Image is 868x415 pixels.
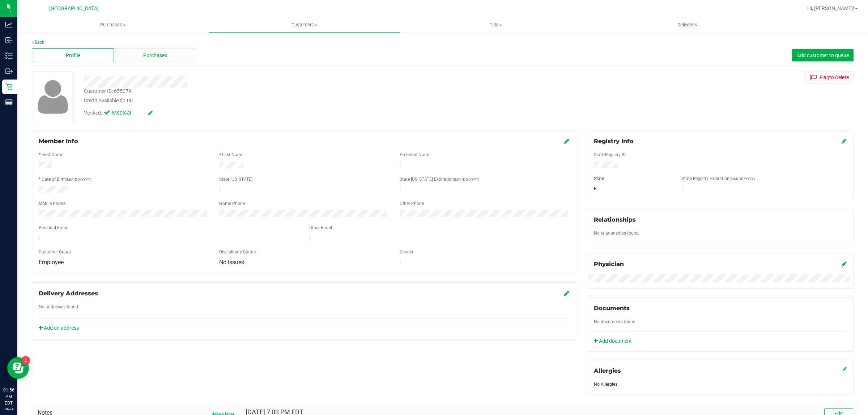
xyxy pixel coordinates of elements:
[594,151,626,158] label: State Registry ID
[209,17,400,33] a: Customers
[5,37,13,44] inline-svg: Inbound
[805,71,854,84] button: Flagto Delete
[49,5,99,12] span: [GEOGRAPHIC_DATA]
[66,177,91,181] span: (MM/DD/YYYY)
[39,249,71,255] label: Customer Group
[17,17,209,33] a: Purchases
[594,216,636,223] span: Relationships
[400,200,424,207] label: Other Phone
[5,68,13,75] inline-svg: Outbound
[219,200,245,207] label: Home Phone
[7,357,29,379] iframe: Resource center
[219,249,256,255] label: Disciplinary Status
[21,356,30,365] iframe: Resource center unread badge
[594,319,637,324] span: No documents found.
[400,176,479,183] label: State [US_STATE] Expiration
[5,52,13,59] inline-svg: Inventory
[39,325,79,331] a: Add an address
[219,259,244,266] span: No Issues
[309,224,332,231] label: Other Email
[39,138,78,145] span: Member Info
[594,230,640,236] label: No relationships found.
[792,49,854,61] button: Add customer to queue
[594,305,630,312] span: Documents
[5,21,13,28] inline-svg: Analytics
[39,290,98,297] span: Delivery Addresses
[84,87,131,95] div: Customer ID: 655079
[34,78,72,115] img: user-icon.png
[588,185,676,192] div: FL
[400,17,591,33] a: Tills
[592,17,783,33] a: Deliveries
[682,175,755,182] label: State Registry Expiration
[594,367,621,374] span: Allergies
[84,97,489,104] div: Credit Available:
[17,22,209,28] span: Purchases
[39,304,78,310] label: No addresses found
[222,151,243,158] label: Last Name
[594,138,634,145] span: Registry Info
[3,406,14,412] p: 08/24
[39,200,65,207] label: Mobile Phone
[729,177,755,181] span: (MM/DD/YYYY)
[797,52,849,58] span: Add customer to queue
[594,381,847,388] div: No Allergies
[807,5,854,11] span: Hi, [PERSON_NAME]!
[143,52,167,59] span: Purchases
[454,177,479,181] span: (MM/DD/YYYY)
[588,175,676,182] div: State
[209,22,400,28] span: Customers
[3,387,14,406] p: 01:56 PM EDT
[400,249,413,255] label: Gender
[42,176,91,183] label: Date of Birth
[39,224,68,231] label: Personal Email
[112,109,141,117] span: Medical
[594,261,624,268] span: Physician
[668,22,707,28] span: Deliveries
[5,83,13,90] inline-svg: Retail
[400,151,430,158] label: Preferred Name
[400,22,591,28] span: Tills
[219,176,252,183] label: State [US_STATE]
[66,52,80,59] span: Profile
[39,259,64,266] span: Employee
[84,109,153,117] div: Verified:
[32,40,44,45] a: Back
[42,151,63,158] label: First Name
[120,98,133,103] span: $0.00
[5,99,13,106] inline-svg: Reports
[594,337,635,345] a: Add document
